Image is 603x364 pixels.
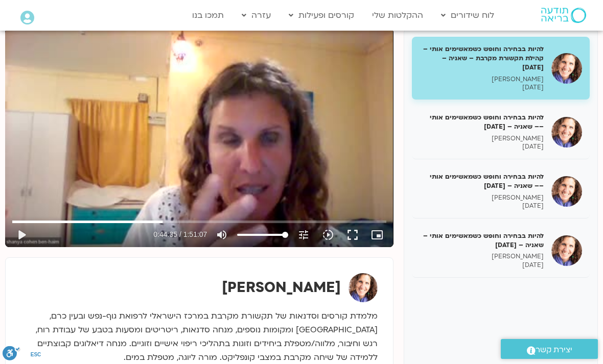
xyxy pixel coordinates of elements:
img: להיות בבחירה וחופש כשמאשימים אותי – קהילת תקשורת מקרבת – שאניה – 07/05/35 [551,53,582,84]
p: [PERSON_NAME] [420,193,544,202]
strong: [PERSON_NAME] [222,278,341,297]
a: עזרה [237,6,276,25]
h5: להיות בבחירה וחופש כשמאשימים אותי – קהילת תקשורת מקרבת – שאניה – [DATE] [420,44,544,72]
p: [DATE] [420,261,544,270]
p: [PERSON_NAME] [420,75,544,84]
img: להיות בבחירה וחופש כשמאשימים אותי –– שאניה – 21/05/25 [551,176,582,207]
p: [DATE] [420,202,544,210]
img: שאנייה כהן בן חיים [349,273,378,302]
img: תודעה בריאה [541,8,586,23]
h5: להיות בבחירה וחופש כשמאשימים אותי –– שאניה – [DATE] [420,172,544,190]
img: להיות בבחירה וחופש כשמאשימים אותי – שאניה – 28/05/25 [551,235,582,266]
a: יצירת קשר [501,339,598,359]
a: ההקלטות שלי [367,6,428,25]
span: יצירת קשר [536,343,572,357]
h5: להיות בבחירה וחופש כשמאשימים אותי – שאניה – [DATE] [420,231,544,250]
h5: להיות בבחירה וחופש כשמאשימים אותי –– שאניה – [DATE] [420,113,544,131]
img: להיות בבחירה וחופש כשמאשימים אותי –– שאניה – 14/05/25 [551,117,582,148]
p: [DATE] [420,142,544,151]
a: לוח שידורים [436,6,499,25]
a: קורסים ופעילות [284,6,359,25]
a: תמכו בנו [187,6,229,25]
p: [DATE] [420,83,544,92]
p: [PERSON_NAME] [420,252,544,261]
p: [PERSON_NAME] [420,134,544,143]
